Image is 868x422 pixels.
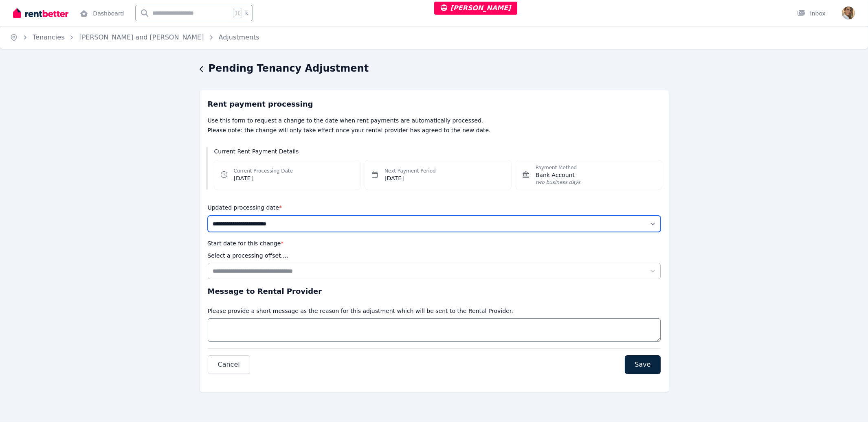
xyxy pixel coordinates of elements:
dt: Payment Method [536,164,580,171]
a: Adjustments [219,33,259,41]
a: Tenancies [33,33,64,41]
h3: Message to Rental Provider [208,286,661,297]
dt: Current Processing Date [234,168,293,174]
p: Please note: the change will only take effect once your rental provider has agreed to the new date. [208,126,661,134]
dd: [DATE] [385,174,436,182]
span: Bank Account [536,171,580,179]
span: two business days [536,179,580,186]
h3: Current Rent Payment Details [214,147,662,155]
dd: [DATE] [234,174,293,182]
h1: Pending Tenancy Adjustment [209,62,369,75]
p: Select a processing offset.... [208,251,288,260]
a: [PERSON_NAME] and [PERSON_NAME] [79,33,204,41]
span: [PERSON_NAME] [441,4,511,12]
img: Jodie Cartmer [842,7,855,20]
span: k [245,10,248,16]
div: Inbox [797,9,826,17]
dt: Next Payment Period [385,168,436,174]
h3: Rent payment processing [208,98,661,110]
span: Cancel [218,360,240,370]
label: Updated processing date [208,204,282,211]
img: RentBetter [13,7,68,19]
label: Start date for this change [208,240,284,247]
p: Use this form to request a change to the date when rent payments are automatically processed. [208,116,661,125]
p: Please provide a short message as the reason for this adjustment which will be sent to the Rental... [208,307,513,315]
span: Save [635,360,650,370]
button: Cancel [208,355,250,374]
button: Save [625,355,660,374]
